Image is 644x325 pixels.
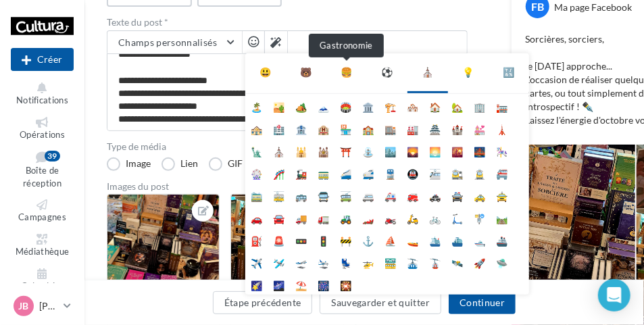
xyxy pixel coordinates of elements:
[268,205,290,228] li: 🚘
[357,116,379,139] li: 🏫
[446,94,468,116] li: 🏡
[290,94,312,116] li: 🏕️
[401,161,424,183] li: 🚇
[268,272,290,295] li: 🌌
[357,139,379,161] li: ⛲
[312,161,335,183] li: 🚃
[320,291,441,314] button: Sauvegarder et quitter
[39,299,58,313] p: [PERSON_NAME]
[268,116,290,139] li: 🏥
[335,250,357,272] li: 💺
[290,161,312,183] li: 🚂
[401,183,424,205] li: 🚒
[245,228,268,250] li: ⛽
[554,1,632,14] div: Ma page Facebook
[18,212,66,223] span: Campagnes
[357,161,379,183] li: 🚅
[290,116,312,139] li: 🏦
[357,205,379,228] li: 🏎️
[491,205,513,228] li: 🛤️
[357,94,379,116] li: 🏛️
[424,139,446,161] li: 🌅
[268,94,290,116] li: 🏜️
[245,250,268,272] li: ✈️
[357,183,379,205] li: 🚐
[401,250,424,272] li: 🚠
[19,299,29,313] span: JB
[16,95,68,105] span: Notifications
[45,151,60,161] div: 39
[213,291,313,314] button: Étape précédente
[245,161,268,183] li: 🎡
[401,205,424,228] li: 🛵
[491,161,513,183] li: 🚝
[301,64,312,80] div: 🐻
[209,157,243,171] label: GIF
[446,183,468,205] li: 🚔
[335,161,357,183] li: 🚄
[268,228,290,250] li: 🚨
[379,183,401,205] li: 🚑
[312,250,335,272] li: 🛬
[491,250,513,272] li: 🛸
[382,64,393,80] div: ⚽
[503,64,515,80] div: 🔣
[491,139,513,161] li: 🎠
[446,205,468,228] li: 🛴
[245,183,268,205] li: 🚞
[312,116,335,139] li: 🏨
[312,228,335,250] li: 🚦
[446,116,468,139] li: 🏰
[11,48,74,71] button: Créer
[379,161,401,183] li: 🚆
[260,64,272,80] div: 😃
[245,116,268,139] li: 🏤
[424,250,446,272] li: 🚡
[446,161,468,183] li: 🚉
[446,228,468,250] li: ⛴️
[401,116,424,139] li: 🏭
[245,94,268,116] li: 🏝️
[11,293,74,319] a: JB [PERSON_NAME]
[335,272,357,295] li: 🎇
[446,139,468,161] li: 🌇
[468,205,491,228] li: 🚏
[107,157,151,171] label: Image
[468,94,491,116] li: 🏢
[357,250,379,272] li: 🚁
[401,94,424,116] li: 🏘️
[290,183,312,205] li: 🚌
[491,94,513,116] li: 🏣
[11,80,74,109] button: Notifications
[312,205,335,228] li: 🚛
[491,183,513,205] li: 🚖
[357,228,379,250] li: ⚓
[424,228,446,250] li: 🛳️
[107,18,468,27] label: Texte du post *
[21,280,64,291] span: Calendrier
[468,139,491,161] li: 🌉
[290,205,312,228] li: 🚚
[11,148,74,191] a: Boîte de réception39
[422,64,434,80] div: ⛪
[468,228,491,250] li: 🛥️
[118,36,217,48] span: Champs personnalisés
[107,182,468,191] div: Images du post
[468,250,491,272] li: 🚀
[424,94,446,116] li: 🏠
[312,94,335,116] li: 🗻
[107,142,468,151] label: Type de média
[290,228,312,250] li: 🚥
[290,139,312,161] li: 🕌
[245,139,268,161] li: 🗽
[335,139,357,161] li: ⛩️
[335,183,357,205] li: 🚎
[268,183,290,205] li: 🚋
[11,266,74,295] a: Calendrier
[424,116,446,139] li: 🏯
[335,228,357,250] li: 🚧
[491,228,513,250] li: 🚢
[335,205,357,228] li: 🚜
[446,250,468,272] li: 🛰️
[268,139,290,161] li: ⛪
